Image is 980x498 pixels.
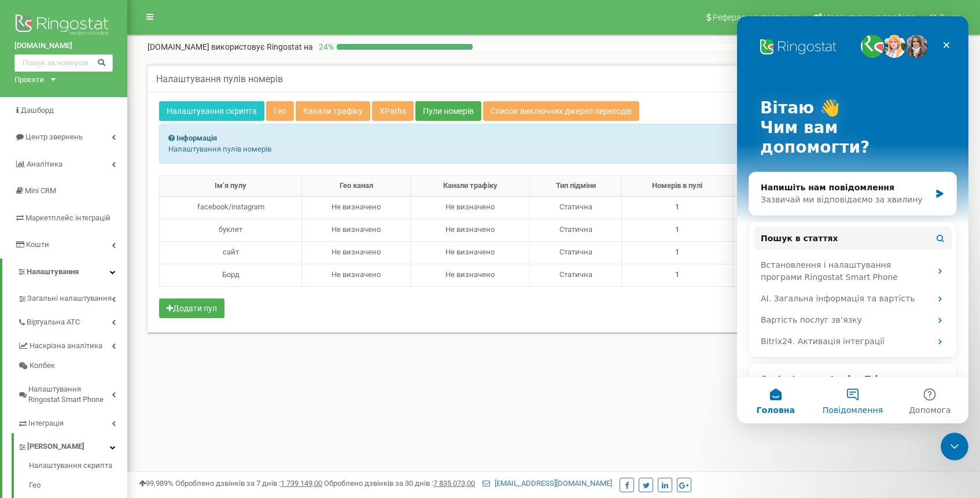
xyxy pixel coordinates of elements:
[14,40,113,51] a: [DOMAIN_NAME]
[940,13,960,22] span: Вихід
[266,101,294,121] a: Гео
[372,101,414,121] a: XPaths
[302,241,411,264] td: Не визначено
[27,267,79,276] span: Налаштування
[302,264,411,286] td: Не визначено
[281,479,322,488] u: 1 739 149,00
[824,13,915,22] span: Налаштування профілю
[27,160,62,168] span: Аналiтика
[164,224,297,235] div: буклет
[675,202,679,211] span: 1
[411,219,529,241] td: Не визначено
[164,202,297,213] div: facebook/instagram
[28,384,112,405] span: Налаштування Ringostat Smart Phone
[139,479,174,488] span: 99,989%
[14,12,113,40] img: Ringostat logo
[622,176,733,197] th: Номерів в пулі
[17,285,127,309] a: Загальні налаштування
[433,479,475,488] u: 7 835 073,00
[17,356,127,376] a: Колбек
[675,270,679,279] span: 1
[29,474,127,497] a: Гео
[302,196,411,219] td: Не визначено
[175,479,322,488] span: Оброблено дзвінків за 7 днів :
[482,479,612,488] a: [EMAIL_ADDRESS][DOMAIN_NAME]
[324,479,475,488] span: Оброблено дзвінків за 30 днів :
[148,41,313,53] p: [DOMAIN_NAME]
[411,176,529,197] th: Канали трафіку
[21,106,54,115] span: Дашборд
[530,241,622,264] td: Статична
[313,41,337,53] p: 24 %
[159,298,224,318] button: Додати пул
[159,101,264,121] a: Налаштування скрипта
[2,259,127,286] a: Налаштування
[27,441,84,452] span: [PERSON_NAME]
[675,248,679,256] span: 1
[17,333,127,356] a: Наскрізна аналітика
[713,13,798,22] span: Реферальна програма
[14,54,113,72] input: Пошук за номером
[302,219,411,241] td: Не визначено
[675,225,679,234] span: 1
[737,16,968,423] iframe: Intercom live chat
[168,144,939,155] p: Налаштування пулів номерів
[302,176,411,197] th: Гео канал
[30,360,55,371] span: Колбек
[411,196,529,219] td: Не визначено
[483,101,639,121] a: Список виключних джерел переходів
[211,42,313,51] span: використовує Ringostat на
[164,247,297,258] div: сайт
[17,410,127,434] a: Інтеграція
[733,176,908,197] th: Рекомендовано номерів
[27,317,80,328] span: Віртуальна АТС
[530,196,622,219] td: Статична
[296,101,370,121] a: Канали трафіку
[26,240,49,249] span: Кошти
[27,293,112,304] span: Загальні налаштування
[176,134,217,142] strong: Інформація
[25,213,110,222] span: Маркетплейс інтеграцій
[17,376,127,410] a: Налаштування Ringostat Smart Phone
[415,101,481,121] a: Пули номерів
[164,270,297,281] div: Борд
[156,74,283,84] h5: Налаштування пулів номерів
[411,241,529,264] td: Не визначено
[25,186,56,195] span: Mini CRM
[411,264,529,286] td: Не визначено
[530,176,622,197] th: Тип підміни
[28,418,64,429] span: Інтеграція
[160,176,302,197] th: Ім‘я пулу
[14,75,44,86] div: Проєкти
[17,433,127,457] a: [PERSON_NAME]
[17,309,127,333] a: Віртуальна АТС
[941,433,968,460] iframe: Intercom live chat
[25,132,83,141] span: Центр звернень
